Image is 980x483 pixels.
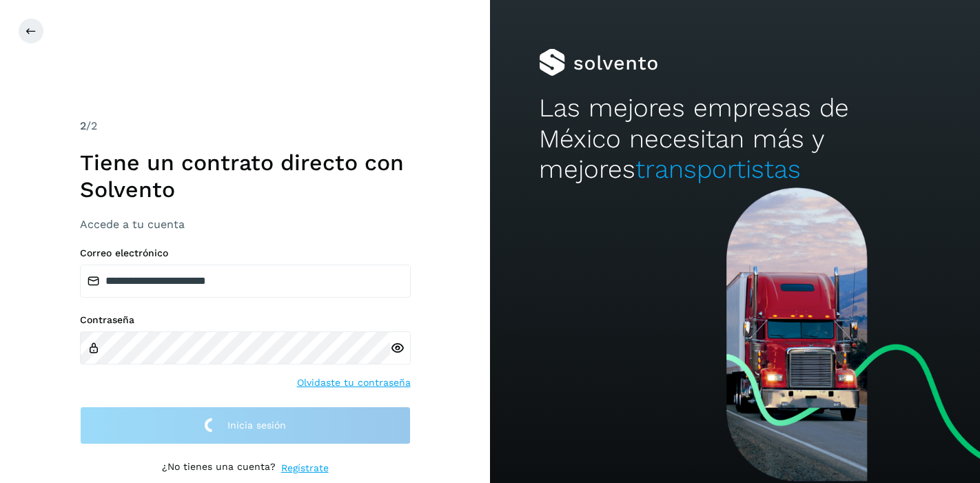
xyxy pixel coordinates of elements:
span: 2 [80,119,86,132]
a: Regístrate [281,461,329,475]
span: transportistas [635,154,801,184]
h3: Accede a tu cuenta [80,218,411,231]
h1: Tiene un contrato directo con Solvento [80,150,411,203]
label: Contraseña [80,314,411,326]
span: Inicia sesión [227,420,286,430]
p: ¿No tienes una cuenta? [162,461,276,475]
label: Correo electrónico [80,247,411,259]
a: Olvidaste tu contraseña [297,376,411,390]
div: /2 [80,118,411,134]
button: Inicia sesión [80,407,411,444]
h2: Las mejores empresas de México necesitan más y mejores [539,93,931,185]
